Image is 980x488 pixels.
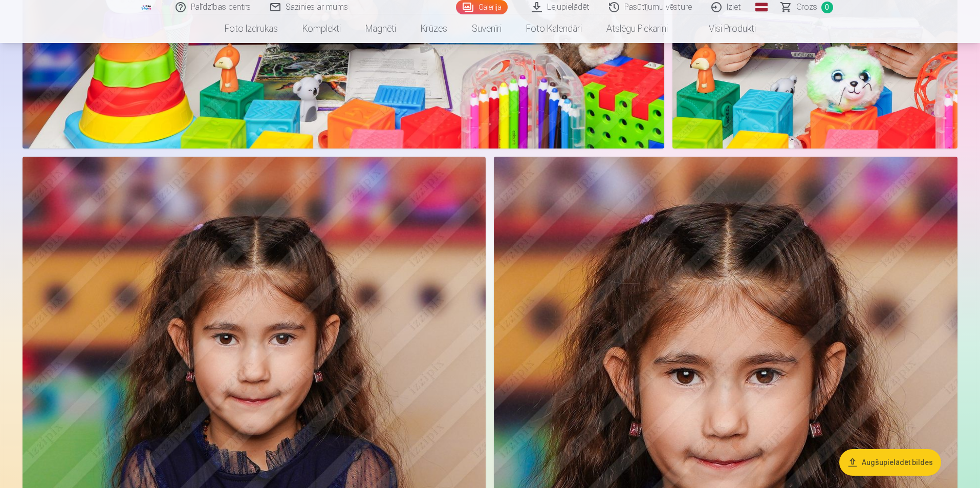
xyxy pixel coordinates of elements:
[796,1,817,13] span: Grozs
[290,14,353,43] a: Komplekti
[353,14,408,43] a: Magnēti
[212,14,290,43] a: Foto izdrukas
[680,14,768,43] a: Visi produkti
[460,14,514,43] a: Suvenīri
[141,4,153,10] img: /fa1
[594,14,680,43] a: Atslēgu piekariņi
[408,14,460,43] a: Krūzes
[821,2,833,13] span: 0
[514,14,594,43] a: Foto kalendāri
[839,449,941,476] button: Augšupielādēt bildes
